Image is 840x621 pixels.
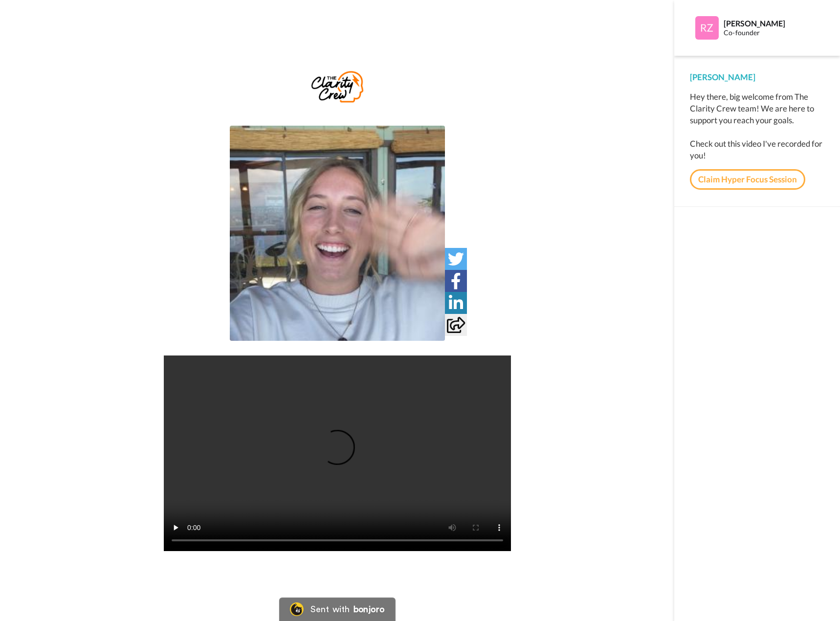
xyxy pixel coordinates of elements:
img: Bonjoro Logo [290,602,304,616]
img: Profile Image [695,16,719,40]
a: Claim Hyper Focus Session [690,169,805,190]
div: Sent with [310,605,350,614]
div: Co-founder [724,29,824,37]
img: summer-greet-thumb.jpg [230,126,445,341]
div: [PERSON_NAME] [690,71,824,83]
div: Hey there, big welcome from The Clarity Crew team! We are here to support you reach your goals. C... [690,91,824,161]
div: bonjoro [354,605,385,614]
a: Bonjoro LogoSent withbonjoro [279,598,396,621]
img: ce7ba512-f551-49e2-9784-1c8dc50c9d46 [308,67,367,107]
div: [PERSON_NAME] [724,19,824,28]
